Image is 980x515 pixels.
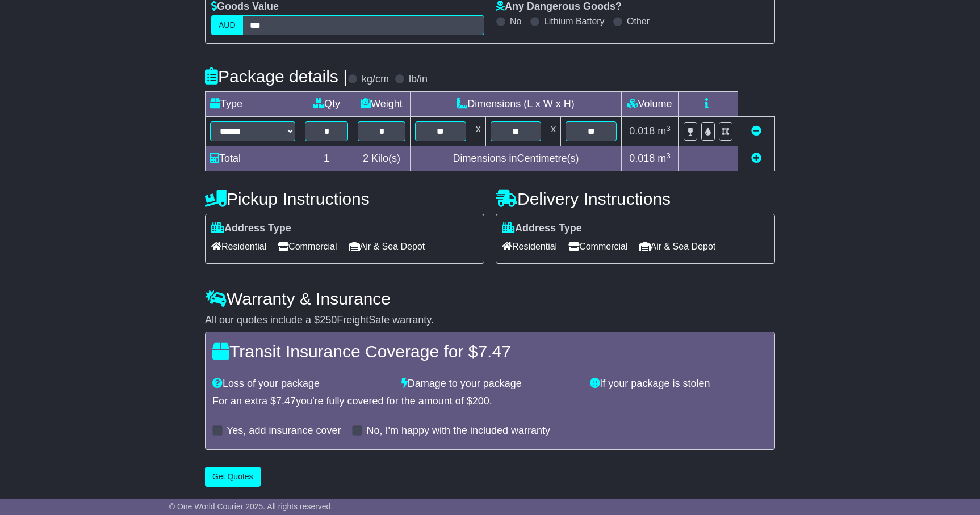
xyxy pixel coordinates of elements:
button: Get Quotes [205,467,261,487]
label: Address Type [211,222,291,235]
label: Lithium Battery [544,16,605,27]
sup: 3 [666,151,671,160]
div: Loss of your package [207,378,396,390]
span: 0.018 [629,153,655,164]
h4: Pickup Instructions [205,189,484,208]
td: Kilo(s) [353,146,411,171]
span: Air & Sea Depot [349,238,425,255]
td: x [471,117,485,146]
td: Dimensions (L x W x H) [410,92,621,117]
label: No [510,16,521,27]
span: m [657,125,671,137]
label: Yes, add insurance cover [227,425,341,437]
td: Dimensions in Centimetre(s) [410,146,621,171]
span: Residential [502,238,557,255]
td: Type [206,92,300,117]
span: 7.47 [276,395,296,407]
span: 250 [320,314,337,326]
label: kg/cm [362,73,389,86]
div: If your package is stolen [584,378,773,390]
span: Residential [211,238,266,255]
td: Weight [353,92,411,117]
span: Air & Sea Depot [639,238,716,255]
label: Address Type [502,222,582,235]
a: Add new item [751,153,761,164]
sup: 3 [666,124,671,133]
h4: Transit Insurance Coverage for $ [212,342,768,361]
span: Commercial [568,238,627,255]
td: x [546,117,561,146]
label: No, I'm happy with the included warranty [366,425,550,437]
h4: Delivery Instructions [496,189,775,208]
a: Remove this item [751,125,761,137]
span: m [657,153,671,164]
td: Qty [300,92,353,117]
td: Total [206,146,300,171]
td: Volume [621,92,678,117]
label: Other [627,16,650,27]
span: 200 [472,395,489,407]
span: Commercial [278,238,337,255]
h4: Package details | [205,67,347,86]
div: All our quotes include a $ FreightSafe warranty. [205,314,775,327]
label: lb/in [409,73,428,86]
label: Any Dangerous Goods? [496,1,622,13]
h4: Warranty & Insurance [205,289,775,308]
span: 0.018 [629,125,655,137]
span: 2 [363,153,368,164]
div: For an extra $ you're fully covered for the amount of $ . [212,395,768,408]
span: 7.47 [478,342,510,361]
label: Goods Value [211,1,279,13]
div: Damage to your package [396,378,585,390]
span: © One World Courier 2025. All rights reserved. [169,502,333,511]
td: 1 [300,146,353,171]
label: AUD [211,15,243,35]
